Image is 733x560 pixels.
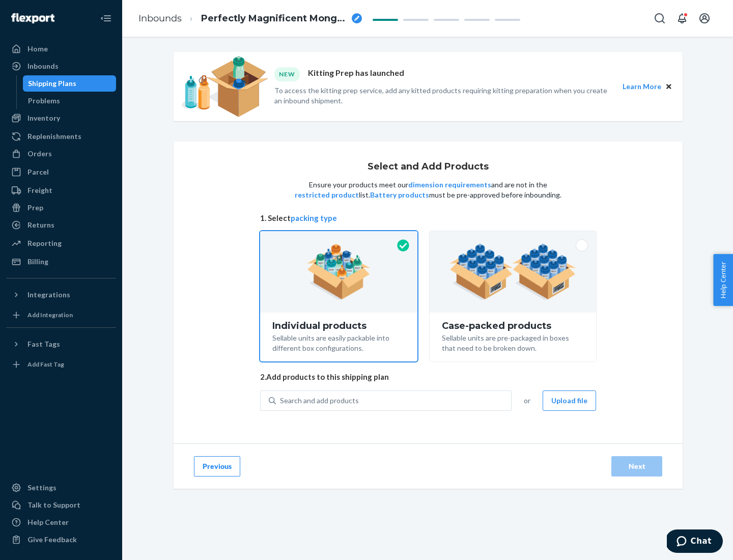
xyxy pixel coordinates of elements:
[6,514,116,530] a: Help Center
[11,13,54,23] img: Flexport logo
[27,44,48,54] div: Home
[6,254,116,270] a: Billing
[274,67,300,81] div: NEW
[6,41,116,57] a: Home
[672,8,692,29] button: Open notifications
[274,86,613,106] p: To access the kitting prep service, add any kitted products requiring kitting preparation when yo...
[27,61,59,71] div: Inbounds
[6,200,116,216] a: Prep
[194,456,240,477] button: Previous
[611,456,662,477] button: Next
[28,78,76,89] div: Shipping Plans
[6,217,116,233] a: Returns
[27,517,69,527] div: Help Center
[96,8,116,29] button: Close Navigation
[6,182,116,199] a: Freight
[667,529,723,555] iframe: Opens a widget where you can chat to one of our agents
[138,13,182,24] a: Inbounds
[27,339,60,349] div: Fast Tags
[23,75,117,92] a: Shipping Plans
[6,307,116,323] a: Add Integration
[27,149,52,159] div: Orders
[27,500,80,510] div: Talk to Support
[6,58,116,74] a: Inbounds
[272,331,405,353] div: Sellable units are easily packable into different box configurations.
[368,162,489,172] h1: Select and Add Products
[27,185,52,195] div: Freight
[6,497,116,513] button: Talk to Support
[6,128,116,145] a: Replenishments
[260,372,596,382] span: 2. Add products to this shipping plan
[308,67,404,81] p: Kitting Prep has launched
[27,167,49,177] div: Parcel
[27,290,70,300] div: Integrations
[307,244,371,300] img: individual-pack.facf35554cb0f1810c75b2bd6df2d64e.png
[408,180,491,190] button: dimension requirements
[442,331,584,353] div: Sellable units are pre-packaged in boxes that need to be broken down.
[6,531,116,548] button: Give Feedback
[663,81,674,92] button: Close
[201,12,348,25] span: Perfectly Magnificent Mongoose
[27,113,60,123] div: Inventory
[620,461,654,471] div: Next
[6,164,116,180] a: Parcel
[27,238,62,248] div: Reporting
[291,213,337,223] button: packing type
[295,190,359,200] button: restricted product
[6,235,116,251] a: Reporting
[23,93,117,109] a: Problems
[27,483,57,493] div: Settings
[6,356,116,373] a: Add Fast Tag
[28,96,60,106] div: Problems
[524,396,530,406] span: or
[260,213,596,223] span: 1. Select
[27,360,64,369] div: Add Fast Tag
[694,8,715,29] button: Open account menu
[6,110,116,126] a: Inventory
[27,311,73,319] div: Add Integration
[294,180,562,200] p: Ensure your products meet our and are not in the list. must be pre-approved before inbounding.
[713,254,733,306] button: Help Center
[449,244,576,300] img: case-pack.59cecea509d18c883b923b81aeac6d0b.png
[130,4,370,34] ol: breadcrumbs
[27,535,77,545] div: Give Feedback
[272,321,405,331] div: Individual products
[27,203,43,213] div: Prep
[6,146,116,162] a: Orders
[6,480,116,496] a: Settings
[27,131,81,142] div: Replenishments
[543,390,596,411] button: Upload file
[623,81,661,92] button: Learn More
[6,336,116,352] button: Fast Tags
[442,321,584,331] div: Case-packed products
[650,8,670,29] button: Open Search Box
[27,257,48,267] div: Billing
[27,220,54,230] div: Returns
[280,396,359,406] div: Search and add products
[370,190,429,200] button: Battery products
[6,287,116,303] button: Integrations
